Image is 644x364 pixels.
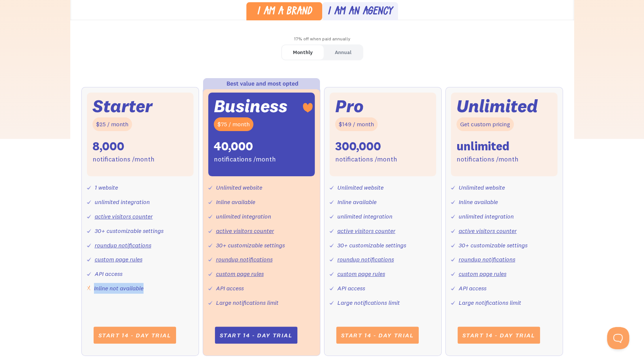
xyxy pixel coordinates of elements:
[216,270,264,277] a: custom page rules
[95,256,142,263] a: custom page rules
[216,211,271,222] div: unlimited integration
[257,7,312,17] div: I am a brand
[94,327,176,344] a: Start 14 - day trial
[214,98,287,114] div: Business
[327,7,392,17] div: I am an agency
[336,327,419,344] a: Start 14 - day trial
[456,117,514,131] div: Get custom pricing
[335,47,351,58] div: Annual
[92,138,124,154] div: 8,000
[95,182,118,193] div: 1 website
[216,182,262,193] div: Unlimited website
[335,154,397,165] div: notifications /month
[458,327,540,344] a: Start 14 - day trial
[335,117,378,131] div: $149 / month
[337,297,400,308] div: Large notifications limit
[337,240,406,251] div: 30+ customizable settings
[216,297,279,308] div: Large notifications limit
[459,227,517,234] a: active visitors counter
[95,268,122,279] div: API access
[459,270,506,277] a: custom page rules
[70,34,574,44] div: 17% off when paid annually
[337,227,395,234] a: active visitors counter
[216,197,255,207] div: Inline available
[337,270,385,277] a: custom page rules
[92,154,155,165] div: notifications /month
[337,182,384,193] div: Unlimited website
[459,197,498,207] div: Inline available
[214,138,253,154] div: 40,000
[95,197,150,207] div: unlimited integration
[459,256,515,263] a: roundup notifications
[337,283,365,294] div: API access
[459,283,486,294] div: API access
[92,98,152,114] div: Starter
[459,297,521,308] div: Large notifications limit
[216,240,285,251] div: 30+ customizable settings
[95,213,153,220] a: active visitors counter
[95,241,151,249] a: roundup notifications
[335,98,364,114] div: Pro
[459,240,527,251] div: 30+ customizable settings
[337,256,394,263] a: roundup notifications
[337,211,392,222] div: unlimited integration
[459,211,514,222] div: unlimited integration
[216,256,273,263] a: roundup notifications
[456,154,519,165] div: notifications /month
[293,47,313,58] div: Monthly
[335,138,381,154] div: 300,000
[459,182,505,193] div: Unlimited website
[337,197,377,207] div: Inline available
[94,283,144,294] div: Inline not available
[216,283,244,294] div: API access
[215,327,297,344] a: Start 14 - day trial
[216,227,274,234] a: active visitors counter
[214,154,276,165] div: notifications /month
[214,117,253,131] div: $75 / month
[95,226,163,236] div: 30+ customizable settings
[607,327,629,349] iframe: Toggle Customer Support
[456,98,538,114] div: Unlimited
[92,117,132,131] div: $25 / month
[456,138,509,154] div: unlimited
